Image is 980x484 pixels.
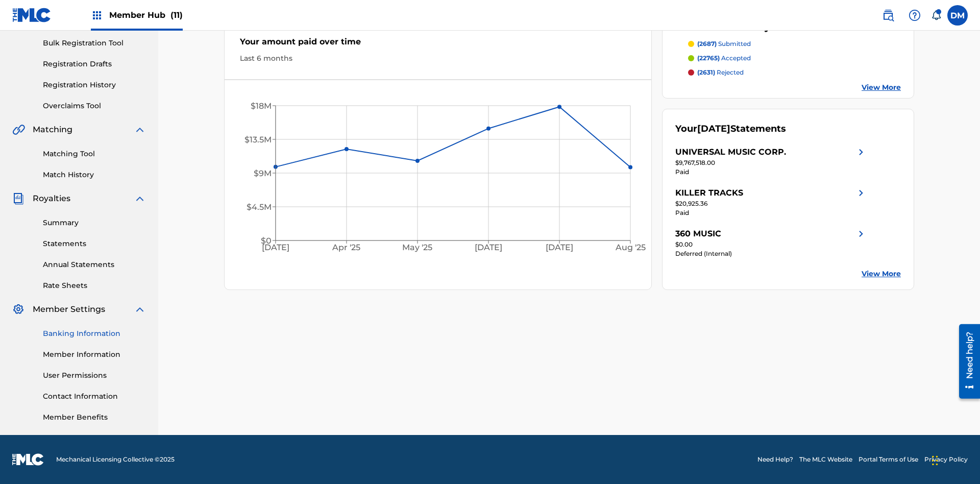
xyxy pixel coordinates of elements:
[43,280,146,291] a: Rate Sheets
[855,187,867,199] img: right chevron icon
[91,9,103,21] img: Top Rightsholders
[929,435,980,484] iframe: Chat Widget
[855,228,867,240] img: right chevron icon
[12,192,24,205] img: Royalties
[909,9,921,21] img: help
[675,122,786,136] div: Your Statements
[33,192,70,205] span: Royalties
[12,124,25,136] img: Matching
[951,320,980,404] iframe: Resource Center
[33,303,105,316] span: Member Settings
[688,68,901,77] a: (2631) rejected
[947,5,968,26] div: User Menu
[924,455,968,464] a: Privacy Policy
[675,208,867,217] div: Paid
[675,228,721,240] div: 360 MUSIC
[332,243,361,253] tspan: Apr '25
[675,199,867,208] div: $20,925.36
[43,101,146,111] a: Overclaims Tool
[12,453,44,466] img: logo
[134,303,146,316] img: expand
[862,269,901,279] a: View More
[262,243,289,253] tspan: [DATE]
[757,455,793,464] a: Need Help?
[799,455,852,464] a: The MLC Website
[254,168,272,178] tspan: $9M
[403,243,433,253] tspan: May '25
[697,68,744,77] p: rejected
[882,9,894,21] img: search
[43,59,146,69] a: Registration Drafts
[12,8,52,22] img: MLC Logo
[43,412,146,423] a: Member Benefits
[134,124,146,136] img: expand
[546,243,574,253] tspan: [DATE]
[931,10,941,20] div: Notifications
[675,240,867,249] div: $0.00
[261,236,272,246] tspan: $0
[932,445,938,476] div: Drag
[43,149,146,159] a: Matching Tool
[240,53,636,64] div: Last 6 months
[244,135,272,144] tspan: $13.5M
[697,68,715,76] span: (2631)
[697,54,751,63] p: accepted
[33,124,72,136] span: Matching
[675,158,867,167] div: $9,767,518.00
[697,39,751,49] p: submitted
[697,54,720,62] span: (22765)
[251,101,272,111] tspan: $18M
[675,249,867,258] div: Deferred (Internal)
[688,39,901,49] a: (2687) submitted
[43,217,146,228] a: Summary
[43,38,146,49] a: Bulk Registration Tool
[675,167,867,177] div: Paid
[43,370,146,381] a: User Permissions
[859,455,918,464] a: Portal Terms of Use
[675,228,867,258] a: 360 MUSICright chevron icon$0.00Deferred (Internal)
[43,80,146,90] a: Registration History
[170,10,183,20] span: (11)
[109,9,183,21] span: Member Hub
[43,391,146,402] a: Contact Information
[675,187,743,199] div: KILLER TRACKS
[43,328,146,339] a: Banking Information
[43,259,146,270] a: Annual Statements
[688,54,901,63] a: (22765) accepted
[615,243,646,253] tspan: Aug '25
[134,192,146,205] img: expand
[475,243,503,253] tspan: [DATE]
[43,238,146,249] a: Statements
[904,5,925,26] div: Help
[247,202,272,212] tspan: $4.5M
[697,123,730,134] span: [DATE]
[675,146,786,158] div: UNIVERSAL MUSIC CORP.
[43,349,146,360] a: Member Information
[43,170,146,180] a: Match History
[675,187,867,217] a: KILLER TRACKSright chevron icon$20,925.36Paid
[697,40,717,47] span: (2687)
[862,82,901,93] a: View More
[12,303,24,316] img: Member Settings
[855,146,867,158] img: right chevron icon
[240,36,636,53] div: Your amount paid over time
[878,5,898,26] a: Public Search
[675,146,867,177] a: UNIVERSAL MUSIC CORP.right chevron icon$9,767,518.00Paid
[56,455,175,464] span: Mechanical Licensing Collective © 2025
